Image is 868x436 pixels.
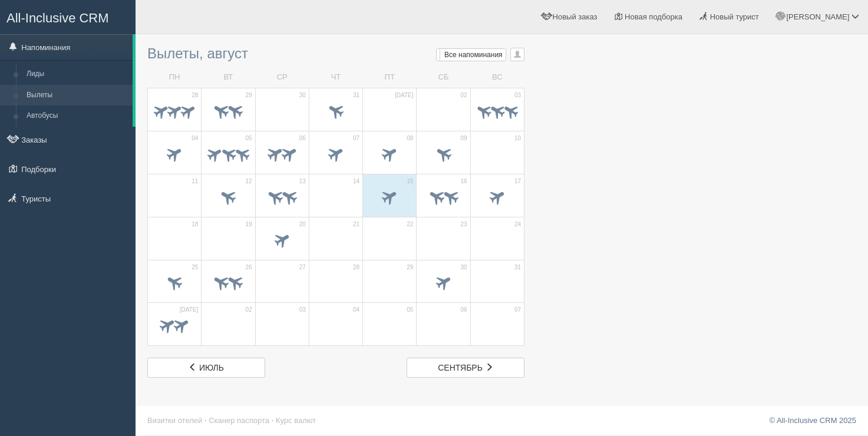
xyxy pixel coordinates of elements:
[353,220,359,229] span: 21
[245,263,252,272] span: 26
[147,46,524,61] h3: Вылеты, август
[407,263,413,272] span: 29
[407,358,524,378] a: сентябрь
[276,416,316,425] a: Курс валют
[461,177,467,186] span: 16
[625,12,682,21] span: Новая подборка
[461,134,467,143] span: 09
[309,67,362,88] td: ЧТ
[6,11,109,25] span: All-Inclusive CRM
[255,67,309,88] td: СР
[192,134,198,143] span: 04
[192,177,198,186] span: 11
[209,416,269,425] a: Сканер паспорта
[1,1,135,33] a: All-Inclusive CRM
[245,306,252,314] span: 02
[21,85,133,106] a: Вылеты
[147,358,265,378] a: июль
[180,306,198,314] span: [DATE]
[192,220,198,229] span: 18
[407,177,413,186] span: 15
[192,91,198,100] span: 28
[299,134,306,143] span: 06
[417,67,470,88] td: СБ
[363,67,417,88] td: ПТ
[407,220,413,229] span: 22
[514,306,521,314] span: 07
[245,220,252,229] span: 19
[299,263,306,272] span: 27
[461,220,467,229] span: 23
[21,105,133,127] a: Автобусы
[461,91,467,100] span: 02
[710,12,759,21] span: Новый турист
[461,263,467,272] span: 30
[514,177,521,186] span: 17
[444,51,503,59] span: Все напоминания
[202,67,255,88] td: ВТ
[148,67,202,88] td: ПН
[299,177,306,186] span: 13
[353,306,359,314] span: 04
[353,263,359,272] span: 28
[147,416,202,425] a: Визитки отелей
[353,134,359,143] span: 07
[407,134,413,143] span: 08
[514,220,521,229] span: 24
[769,416,856,425] a: © All-Inclusive CRM 2025
[245,91,252,100] span: 29
[786,12,849,21] span: [PERSON_NAME]
[245,134,252,143] span: 05
[192,263,198,272] span: 25
[514,263,521,272] span: 31
[514,91,521,100] span: 03
[514,134,521,143] span: 10
[299,220,306,229] span: 20
[395,91,413,100] span: [DATE]
[438,363,483,372] span: сентябрь
[299,306,306,314] span: 03
[353,91,359,100] span: 31
[245,177,252,186] span: 12
[199,363,224,372] span: июль
[553,12,598,21] span: Новый заказ
[21,64,133,85] a: Лиды
[353,177,359,186] span: 14
[272,416,274,425] span: ·
[407,306,413,314] span: 05
[470,67,524,88] td: ВС
[204,416,207,425] span: ·
[461,306,467,314] span: 06
[299,91,306,100] span: 30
